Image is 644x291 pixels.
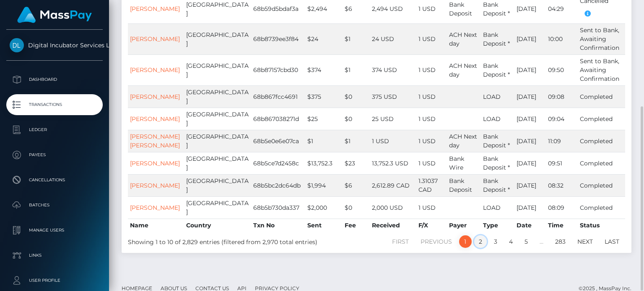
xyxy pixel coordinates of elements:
[10,38,24,52] img: Digital Incubator Services Limited
[305,152,343,174] td: $13,752.3
[514,174,546,196] td: [DATE]
[10,274,99,287] p: User Profile
[343,108,370,130] td: $0
[130,160,180,167] a: [PERSON_NAME]
[416,108,447,130] td: 1 USD
[251,108,305,130] td: 68b867038271d
[184,54,251,85] td: [GEOGRAPHIC_DATA]
[130,115,180,123] a: [PERSON_NAME]
[514,219,546,232] th: Date
[546,85,578,108] td: 09:08
[10,224,99,237] p: Manage Users
[481,196,514,219] td: LOAD
[481,152,514,174] td: Bank Deposit *
[546,152,578,174] td: 09:51
[343,85,370,108] td: $0
[251,85,305,108] td: 68b867fcc4691
[600,235,624,248] a: Last
[305,130,343,152] td: $1
[416,85,447,108] td: 1 USD
[370,23,416,54] td: 24 USD
[459,235,472,248] a: 1
[251,130,305,152] td: 68b5e0e6e07ca
[130,133,180,149] a: [PERSON_NAME] [PERSON_NAME]
[481,219,514,232] th: Type
[184,219,251,232] th: Country
[514,108,546,130] td: [DATE]
[481,130,514,152] td: Bank Deposit *
[546,174,578,196] td: 08:32
[514,54,546,85] td: [DATE]
[17,7,92,23] img: MassPay Logo
[305,108,343,130] td: $25
[416,219,447,232] th: F/X
[6,220,103,241] a: Manage Users
[504,235,517,248] a: 4
[489,235,502,248] a: 3
[128,234,328,247] div: Showing 1 to 10 of 2,829 entries (filtered from 2,970 total entries)
[546,23,578,54] td: 10:00
[370,130,416,152] td: 1 USD
[481,54,514,85] td: Bank Deposit *
[305,196,343,219] td: $2,000
[6,144,103,165] a: Payees
[514,130,546,152] td: [DATE]
[416,23,447,54] td: 1 USD
[578,219,625,232] th: Status
[251,196,305,219] td: 68b5b730da337
[481,23,514,54] td: Bank Deposit *
[416,196,447,219] td: 1 USD
[546,54,578,85] td: 09:50
[481,108,514,130] td: LOAD
[184,130,251,152] td: [GEOGRAPHIC_DATA]
[416,130,447,152] td: 1 USD
[578,108,625,130] td: Completed
[578,130,625,152] td: Completed
[6,41,103,49] span: Digital Incubator Services Limited
[514,23,546,54] td: [DATE]
[546,130,578,152] td: 11:09
[514,196,546,219] td: [DATE]
[130,35,180,43] a: [PERSON_NAME]
[251,23,305,54] td: 68b8739ee3f84
[130,66,180,74] a: [PERSON_NAME]
[447,219,481,232] th: Payer
[305,54,343,85] td: $374
[578,152,625,174] td: Completed
[6,195,103,216] a: Batches
[184,23,251,54] td: [GEOGRAPHIC_DATA]
[251,54,305,85] td: 68b87157cbd30
[370,174,416,196] td: 2,612.89 CAD
[10,73,99,86] p: Dashboard
[449,1,472,17] span: Bank Deposit
[184,152,251,174] td: [GEOGRAPHIC_DATA]
[184,85,251,108] td: [GEOGRAPHIC_DATA]
[343,219,370,232] th: Fee
[343,130,370,152] td: $1
[10,124,99,136] p: Ledger
[128,219,184,232] th: Name
[251,174,305,196] td: 68b5bc2dc64db
[343,174,370,196] td: $6
[6,119,103,140] a: Ledger
[370,196,416,219] td: 2,000 USD
[481,174,514,196] td: Bank Deposit *
[6,94,103,115] a: Transactions
[10,149,99,161] p: Payees
[578,174,625,196] td: Completed
[10,249,99,262] p: Links
[130,182,180,189] a: [PERSON_NAME]
[578,54,625,85] td: Sent to Bank, Awaiting Confirmation
[449,133,477,149] span: ACH Next day
[184,196,251,219] td: [GEOGRAPHIC_DATA]
[416,174,447,196] td: 1.31037 CAD
[514,85,546,108] td: [DATE]
[416,152,447,174] td: 1 USD
[6,245,103,266] a: Links
[474,235,487,248] a: 2
[305,23,343,54] td: $24
[449,177,472,193] span: Bank Deposit
[10,98,99,111] p: Transactions
[305,174,343,196] td: $1,994
[578,23,625,54] td: Sent to Bank, Awaiting Confirmation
